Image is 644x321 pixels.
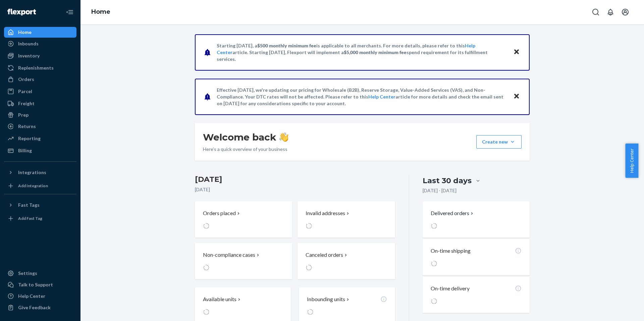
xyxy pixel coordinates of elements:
button: Create new [476,135,522,149]
p: Here’s a quick overview of your business [203,146,288,153]
h3: [DATE] [195,174,395,185]
button: Orders placed [195,201,292,238]
div: Returns [18,123,36,130]
a: Parcel [4,86,76,97]
p: On-time delivery [431,285,470,292]
div: Home [18,29,32,36]
button: Invalid addresses [298,201,395,238]
button: Delivered orders [431,209,475,217]
button: Open account menu [619,5,632,19]
div: Give Feedback [18,304,51,311]
div: Replenishments [18,65,54,71]
p: Available units [203,295,236,303]
a: Returns [4,121,76,132]
p: Canceled orders [306,251,343,259]
a: Add Integration [4,180,76,191]
div: Billing [18,147,32,154]
button: Close Navigation [63,5,76,19]
a: Help Center [368,94,395,99]
button: Open notifications [604,5,617,19]
div: Help Center [18,293,45,299]
span: $5,000 monthly minimum fee [344,49,407,55]
p: Non-compliance cases [203,251,255,259]
a: Talk to Support [4,279,76,290]
button: Open Search Box [589,5,602,19]
ol: breadcrumbs [86,2,116,22]
div: Inventory [18,52,40,59]
a: Prep [4,110,76,120]
a: Inventory [4,50,76,61]
button: Close [512,47,521,57]
div: Fast Tags [18,202,40,208]
a: Add Fast Tag [4,213,76,224]
div: Settings [18,270,37,277]
div: Add Fast Tag [18,215,42,221]
span: $500 monthly minimum fee [257,43,316,48]
a: Home [91,8,110,15]
p: Orders placed [203,209,236,217]
a: Replenishments [4,63,76,73]
p: [DATE] [195,186,395,193]
div: Reporting [18,135,41,142]
div: Orders [18,76,34,83]
img: Flexport logo [7,9,36,15]
a: Settings [4,268,76,279]
a: Freight [4,98,76,109]
div: Add Integration [18,183,48,189]
a: Orders [4,74,76,85]
p: [DATE] - [DATE] [423,187,457,194]
a: Home [4,27,76,38]
div: Talk to Support [18,281,53,288]
div: Parcel [18,88,32,95]
img: hand-wave emoji [279,132,288,142]
p: Effective [DATE], we're updating our pricing for Wholesale (B2B), Reserve Storage, Value-Added Se... [217,87,507,107]
button: Non-compliance cases [195,243,292,279]
p: Starting [DATE], a is applicable to all merchants. For more details, please refer to this article... [217,42,507,63]
div: Freight [18,100,35,107]
div: Integrations [18,169,46,176]
button: Integrations [4,167,76,178]
p: Inbounding units [307,295,345,303]
a: Reporting [4,133,76,144]
div: Last 30 days [423,175,472,186]
p: On-time shipping [431,247,471,255]
button: Give Feedback [4,302,76,313]
a: Help Center [4,291,76,302]
button: Help Center [625,144,638,178]
button: Fast Tags [4,200,76,210]
button: Canceled orders [298,243,395,279]
a: Inbounds [4,38,76,49]
div: Inbounds [18,40,39,47]
a: Billing [4,145,76,156]
p: Invalid addresses [306,209,345,217]
h1: Welcome back [203,131,288,143]
div: Prep [18,112,29,118]
button: Close [512,92,521,102]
